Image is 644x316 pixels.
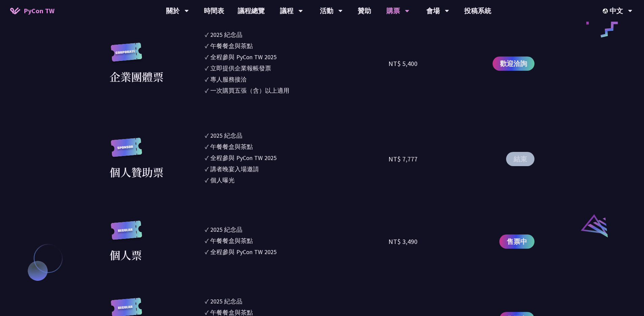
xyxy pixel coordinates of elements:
[210,30,242,39] div: 2025 紀念品
[110,247,142,263] div: 個人票
[210,153,277,162] div: 全程參與 PyCon TW 2025
[210,297,242,306] div: 2025 紀念品
[110,68,164,85] div: 企業團體票
[499,234,534,249] a: 售票中
[388,59,418,69] div: NT$ 5,400
[110,221,143,247] img: regular.8f272d9.svg
[210,86,289,95] div: 一次購買五張（含）以上適用
[507,236,527,247] span: 售票中
[388,236,418,247] div: NT$ 3,490
[110,164,164,180] div: 個人贊助票
[205,30,389,39] li: ✓
[205,176,389,185] li: ✓
[205,75,389,84] li: ✓
[603,8,610,14] img: Locale Icon
[110,43,143,69] img: corporate.a587c14.svg
[210,164,259,174] div: 講者晚宴入場邀請
[3,2,61,19] a: PyCon TW
[205,247,389,256] li: ✓
[210,131,242,140] div: 2025 紀念品
[205,153,389,162] li: ✓
[205,236,389,245] li: ✓
[24,6,54,16] span: PyCon TW
[205,52,389,62] li: ✓
[205,142,389,151] li: ✓
[10,7,20,14] img: Home icon of PyCon TW 2025
[388,154,418,164] div: NT$ 7,777
[210,225,242,234] div: 2025 紀念品
[110,138,143,164] img: sponsor.43e6a3a.svg
[210,41,253,50] div: 午餐餐盒與茶點
[205,41,389,50] li: ✓
[210,52,277,62] div: 全程參與 PyCon TW 2025
[205,164,389,174] li: ✓
[500,59,527,69] span: 歡迎洽詢
[493,57,534,71] a: 歡迎洽詢
[210,176,235,185] div: 個人曝光
[210,247,277,256] div: 全程參與 PyCon TW 2025
[205,64,389,73] li: ✓
[205,297,389,306] li: ✓
[205,225,389,234] li: ✓
[205,131,389,140] li: ✓
[506,152,534,166] button: 結束
[210,64,271,73] div: 立即提供企業報帳發票
[205,86,389,95] li: ✓
[210,75,247,84] div: 專人服務接洽
[210,142,253,151] div: 午餐餐盒與茶點
[210,236,253,245] div: 午餐餐盒與茶點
